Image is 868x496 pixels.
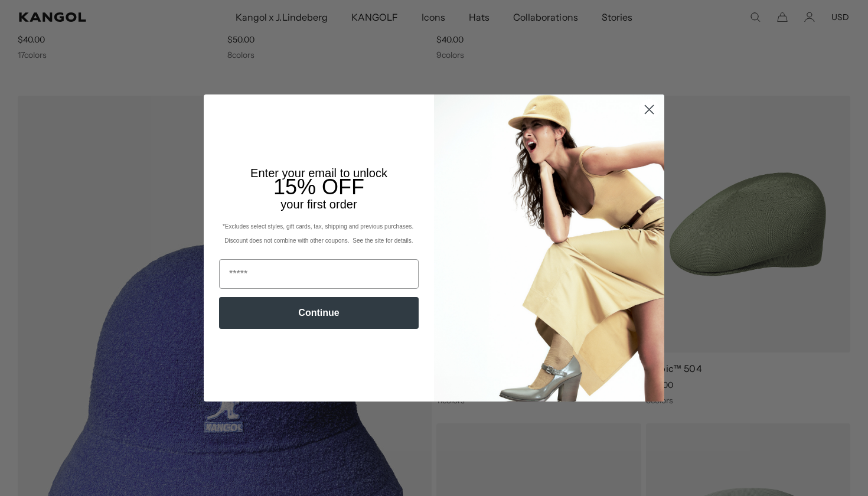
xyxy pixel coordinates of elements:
span: your first order [280,198,357,211]
span: Enter your email to unlock [250,167,387,180]
img: 93be19ad-e773-4382-80b9-c9d740c9197f.jpeg [434,94,664,402]
button: Continue [219,297,419,329]
span: *Excludes select styles, gift cards, tax, shipping and previous purchases. Discount does not comb... [223,223,415,244]
button: Close dialog [639,99,660,120]
input: Email [219,259,419,289]
span: 15% OFF [273,175,364,199]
